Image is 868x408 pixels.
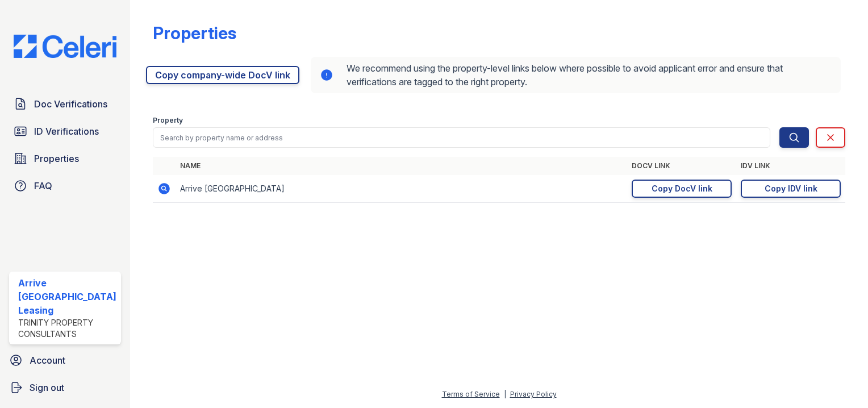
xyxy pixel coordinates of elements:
span: ID Verifications [34,124,99,138]
label: Property [153,116,183,125]
span: Properties [34,152,79,165]
a: Account [5,349,126,372]
span: Doc Verifications [34,97,107,111]
span: Sign out [30,381,64,394]
td: Arrive [GEOGRAPHIC_DATA] [176,175,627,203]
span: Account [30,353,65,367]
span: FAQ [34,179,52,193]
th: DocV Link [627,157,736,175]
a: FAQ [9,174,121,197]
a: ID Verifications [9,120,121,143]
div: Copy IDV link [765,183,817,194]
div: Arrive [GEOGRAPHIC_DATA] Leasing [18,276,116,317]
a: Doc Verifications [9,93,121,115]
th: IDV Link [736,157,845,175]
img: CE_Logo_Blue-a8612792a0a2168367f1c8372b55b34899dd931a85d93a1a3d3e32e68fde9ad4.png [5,35,126,58]
a: Sign out [5,376,126,399]
a: Privacy Policy [510,390,557,398]
div: Trinity Property Consultants [18,317,116,340]
div: Properties [153,23,236,43]
a: Terms of Service [442,390,500,398]
div: | [504,390,506,398]
th: Name [176,157,627,175]
div: We recommend using the property-level links below where possible to avoid applicant error and ens... [311,57,841,93]
a: Copy company-wide DocV link [146,66,299,84]
a: Copy IDV link [741,180,841,198]
a: Copy DocV link [632,180,732,198]
input: Search by property name or address [153,127,770,148]
div: Copy DocV link [652,183,712,194]
a: Properties [9,147,121,170]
